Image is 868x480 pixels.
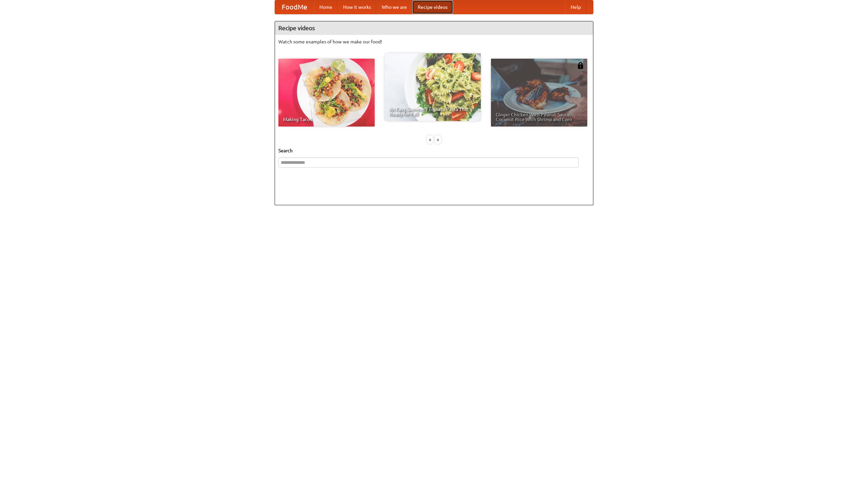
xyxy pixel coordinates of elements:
img: 483408.png [577,62,584,69]
a: Making Tacos [278,59,375,127]
span: Making Tacos [283,117,370,122]
a: Who we are [376,0,412,14]
a: Recipe videos [412,0,453,14]
a: Help [565,0,586,14]
a: An Easy, Summery Tomato Pasta That's Ready for Fall [384,53,481,121]
h5: Search [278,147,590,154]
a: FoodMe [275,0,314,14]
p: Watch some examples of how we make our food! [278,38,590,45]
div: » [435,135,441,144]
h4: Recipe videos [275,21,593,35]
a: Home [314,0,338,14]
div: « [427,135,433,144]
a: How it works [338,0,376,14]
span: An Easy, Summery Tomato Pasta That's Ready for Fall [389,107,476,116]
